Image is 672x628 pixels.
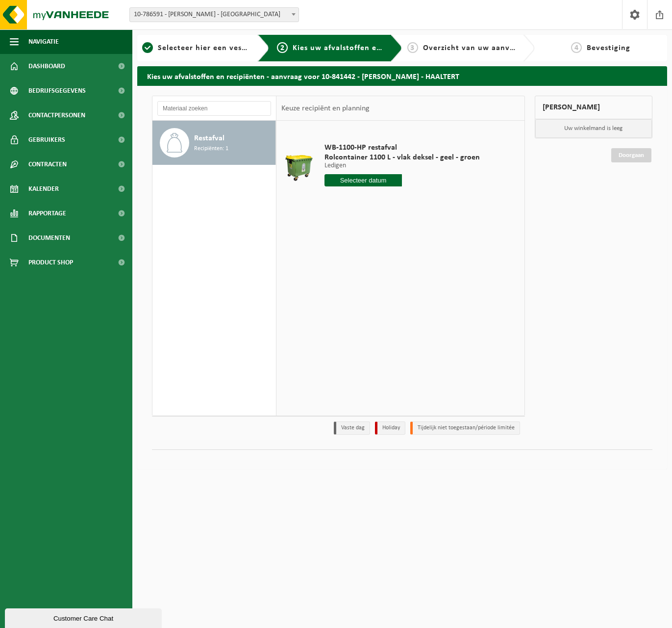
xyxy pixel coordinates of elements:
[324,153,480,162] span: Rolcontainer 1100 L - vlak deksel - geel - groen
[324,162,480,169] p: Ledigen
[142,42,153,53] span: 1
[152,121,276,165] button: Restafval Recipiënten: 1
[5,606,164,628] iframe: chat widget
[28,177,59,201] span: Kalender
[28,78,86,103] span: Bedrijfsgegevens
[410,421,520,435] li: Tijdelijk niet toegestaan/période limitée
[158,44,264,52] span: Selecteer hier een vestiging
[28,29,59,54] span: Navigatie
[324,174,402,186] input: Selecteer datum
[535,96,652,119] div: [PERSON_NAME]
[28,128,65,152] span: Gebruikers
[407,42,418,53] span: 3
[28,103,85,128] span: Contactpersonen
[28,201,66,226] span: Rapportage
[157,101,271,116] input: Materiaal zoeken
[571,42,582,53] span: 4
[28,250,73,275] span: Product Shop
[194,132,224,144] span: Restafval
[277,42,288,53] span: 2
[129,7,299,22] span: 10-786591 - SAM CORNAND - AALST
[194,144,228,154] span: Recipiënten: 1
[142,42,250,54] a: 1Selecteer hier een vestiging
[28,54,65,78] span: Dashboard
[587,44,630,52] span: Bevestiging
[28,152,67,177] span: Contracten
[535,119,652,138] p: Uw winkelmand is leeg
[28,226,70,250] span: Documenten
[375,421,405,435] li: Holiday
[137,66,667,85] h2: Kies uw afvalstoffen en recipiënten - aanvraag voor 10-841442 - [PERSON_NAME] - HAALTERT
[334,421,370,435] li: Vaste dag
[324,143,480,153] span: WB-1100-HP restafval
[423,44,526,52] span: Overzicht van uw aanvraag
[293,44,427,52] span: Kies uw afvalstoffen en recipiënten
[130,8,299,22] span: 10-786591 - SAM CORNAND - AALST
[276,96,374,121] div: Keuze recipiënt en planning
[611,148,651,162] a: Doorgaan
